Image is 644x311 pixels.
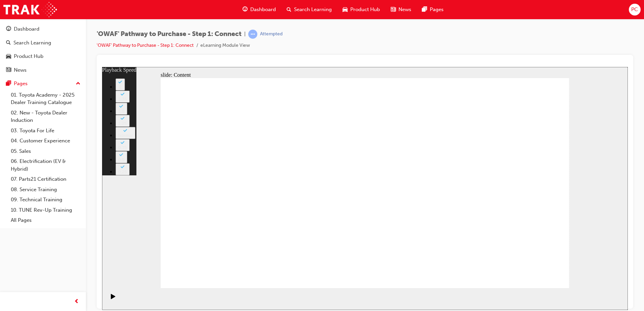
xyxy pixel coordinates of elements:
span: Dashboard [250,6,276,13]
div: Search Learning [13,39,51,47]
span: news-icon [6,67,11,73]
a: Product Hub [3,50,83,63]
a: 04. Customer Experience [8,136,83,146]
span: News [398,6,411,13]
div: Pages [14,80,28,88]
a: Search Learning [3,37,83,49]
a: news-iconNews [385,3,417,16]
span: Search Learning [294,6,332,13]
a: Dashboard [3,23,83,35]
span: guage-icon [6,26,11,32]
span: car-icon [343,5,348,14]
div: Dashboard [14,25,39,33]
button: DashboardSearch LearningProduct HubNews [3,22,83,77]
a: 09. Technical Training [8,195,83,205]
a: 'OWAF' Pathway to Purchase - Step 1: Connect [97,42,194,48]
div: playback controls [3,221,15,243]
a: 03. Toyota For Life [8,126,83,136]
a: 02. New - Toyota Dealer Induction [8,108,83,126]
span: 'OWAF' Pathway to Purchase - Step 1: Connect [97,30,241,38]
span: news-icon [391,5,396,14]
span: | [244,30,246,38]
span: PC [631,6,638,13]
a: guage-iconDashboard [237,3,281,16]
span: car-icon [6,54,11,60]
button: Pages [3,77,83,90]
span: search-icon [6,40,11,46]
a: car-iconProduct Hub [337,3,385,16]
a: search-iconSearch Learning [281,3,337,16]
a: All Pages [8,215,83,226]
span: pages-icon [422,5,427,14]
a: 05. Sales [8,146,83,157]
a: News [3,64,83,76]
span: Product Hub [350,6,380,13]
span: search-icon [287,5,291,14]
a: 06. Electrification (EV & Hybrid) [8,156,83,174]
li: eLearning Module View [200,42,250,49]
a: 07. Parts21 Certification [8,174,83,184]
a: 08. Service Training [8,184,83,195]
span: guage-icon [243,5,248,14]
span: prev-icon [74,298,79,306]
span: learningRecordVerb_ATTEMPT-icon [248,30,257,39]
a: 10. TUNE Rev-Up Training [8,205,83,215]
span: Pages [430,6,444,13]
div: Attempted [260,31,283,37]
span: pages-icon [6,81,11,87]
div: Product Hub [14,53,43,60]
button: Play (Ctrl+Alt+P) [3,227,15,238]
div: News [14,66,27,74]
span: up-icon [76,79,80,88]
a: 01. Toyota Academy - 2025 Dealer Training Catalogue [8,90,83,108]
button: PC [629,4,641,15]
img: Trak [3,2,57,17]
a: pages-iconPages [417,3,449,16]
